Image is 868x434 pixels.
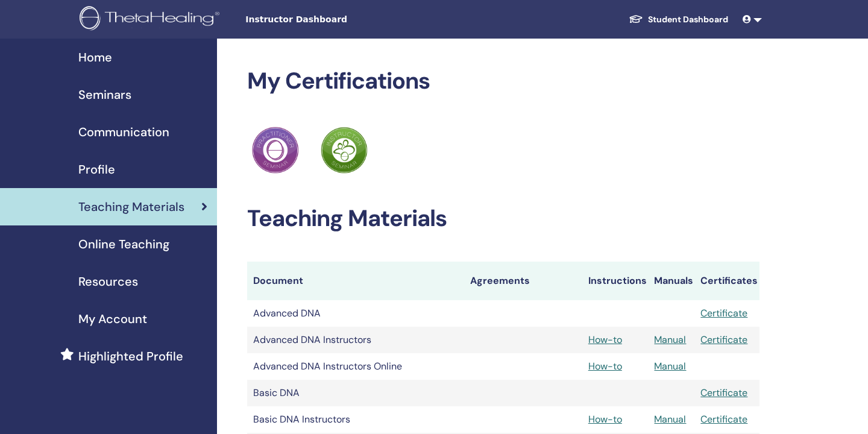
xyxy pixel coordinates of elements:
[619,8,738,31] a: Student Dashboard
[78,198,184,216] span: Teaching Materials
[247,406,464,433] td: Basic DNA Instructors
[78,272,138,291] span: Resources
[247,205,759,233] h2: Teaching Materials
[700,307,747,319] a: Certificate
[654,360,686,373] a: Manual
[464,262,582,300] th: Agreements
[588,333,622,346] a: How-to
[700,386,747,399] a: Certificate
[321,127,368,174] img: Practitioner
[588,360,622,373] a: How-to
[700,413,747,426] a: Certificate
[588,413,622,426] a: How-to
[654,333,686,346] a: Manual
[78,310,147,328] span: My Account
[247,327,464,353] td: Advanced DNA Instructors
[629,14,643,24] img: graduation-cap-white.svg
[78,48,112,66] span: Home
[80,6,224,33] img: logo.png
[78,123,169,141] span: Communication
[247,380,464,406] td: Basic DNA
[247,300,464,327] td: Advanced DNA
[78,86,131,104] span: Seminars
[78,235,169,253] span: Online Teaching
[78,347,183,365] span: Highlighted Profile
[700,333,747,346] a: Certificate
[648,262,694,300] th: Manuals
[245,13,426,26] span: Instructor Dashboard
[252,127,299,174] img: Practitioner
[247,262,464,300] th: Document
[247,68,759,95] h2: My Certifications
[247,353,464,380] td: Advanced DNA Instructors Online
[582,262,649,300] th: Instructions
[694,262,759,300] th: Certificates
[654,413,686,426] a: Manual
[78,160,115,178] span: Profile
